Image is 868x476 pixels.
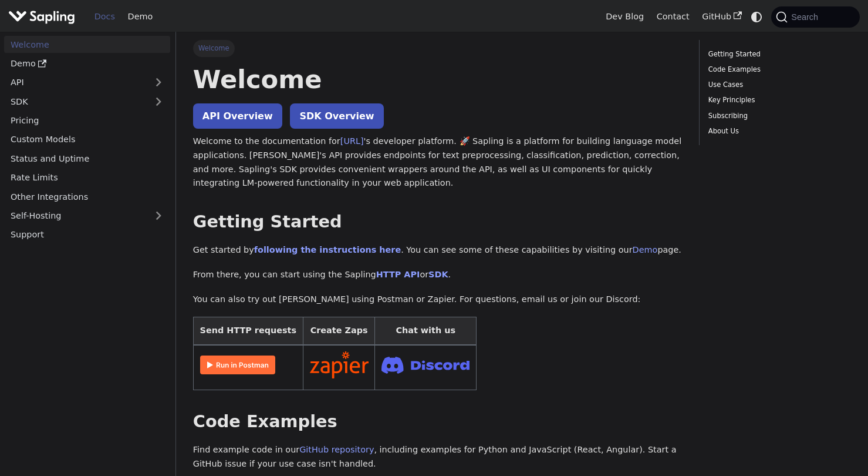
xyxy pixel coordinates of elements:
a: Getting Started [708,49,847,60]
button: Expand sidebar category 'SDK' [147,93,170,110]
img: Run in Postman [200,356,275,374]
a: [URL] [340,136,364,146]
th: Chat with us [375,317,477,345]
a: Rate Limits [4,169,170,186]
p: Find example code in our , including examples for Python and JavaScript (React, Angular). Start a... [193,443,683,471]
a: Use Cases [708,79,847,90]
a: Welcome [4,36,170,53]
button: Search (Command+K) [771,6,859,28]
p: Get started by . You can see some of these capabilities by visiting our page. [193,243,683,257]
a: SDK Overview [290,103,383,129]
a: Support [4,226,170,243]
a: SDK [4,93,147,110]
nav: Breadcrumbs [193,40,683,56]
a: Key Principles [708,95,847,106]
a: About Us [708,126,847,137]
a: API [4,74,147,91]
a: Subscribing [708,110,847,122]
img: Sapling.ai [8,8,75,25]
p: Welcome to the documentation for 's developer platform. 🚀 Sapling is a platform for building lang... [193,135,683,190]
a: Code Examples [708,64,847,75]
button: Expand sidebar category 'API' [147,74,170,91]
button: Switch between dark and light mode (currently system mode) [748,8,765,25]
span: Search [788,12,825,22]
th: Create Zaps [303,317,375,345]
a: Dev Blog [599,8,650,26]
h2: Getting Started [193,212,683,233]
a: Contact [650,8,696,26]
a: Status and Uptime [4,150,170,167]
a: SDK [428,270,448,279]
span: Welcome [193,40,235,56]
a: following the instructions here [254,245,401,254]
th: Send HTTP requests [193,317,303,345]
a: HTTP API [376,270,420,279]
a: API Overview [193,103,282,129]
a: Sapling.aiSapling.ai [8,8,79,25]
a: Pricing [4,112,170,129]
a: GitHub repository [299,445,374,454]
a: Demo [4,55,170,72]
h2: Code Examples [193,411,683,433]
img: Join Discord [381,353,470,377]
p: You can also try out [PERSON_NAME] using Postman or Zapier. For questions, email us or join our D... [193,293,683,307]
a: GitHub [695,8,748,26]
a: Custom Models [4,131,170,148]
a: Other Integrations [4,188,170,205]
h1: Welcome [193,63,683,95]
p: From there, you can start using the Sapling or . [193,268,683,282]
a: Self-Hosting [4,207,170,224]
a: Demo [121,8,159,26]
img: Connect in Zapier [310,351,369,378]
a: Demo [633,245,658,254]
a: Docs [88,8,121,26]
